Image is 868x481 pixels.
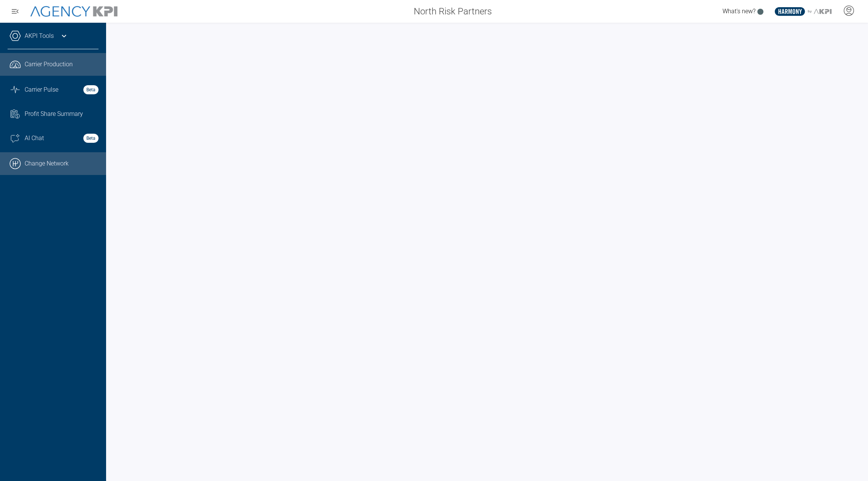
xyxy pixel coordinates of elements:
[25,60,73,69] span: Carrier Production
[30,6,117,17] img: AgencyKPI
[25,134,44,143] span: AI Chat
[25,85,58,94] span: Carrier Pulse
[25,109,83,119] span: Profit Share Summary
[723,8,755,15] span: What's new?
[83,85,99,94] strong: Beta
[25,31,54,41] a: AKPI Tools
[83,134,99,143] strong: Beta
[414,5,492,18] span: North Risk Partners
